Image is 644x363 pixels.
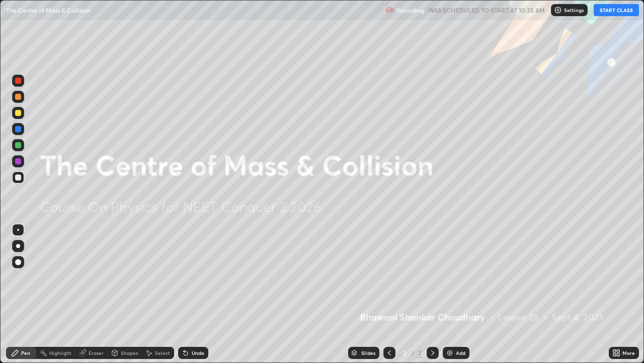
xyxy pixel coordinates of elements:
div: 2 [417,348,423,357]
button: START CLASS [594,4,639,16]
div: / [412,350,415,356]
img: add-slide-button [446,349,454,357]
h5: WAS SCHEDULED TO START AT 10:35 AM [428,6,545,15]
div: Highlight [49,350,71,355]
div: Undo [192,350,204,355]
p: Settings [564,8,584,13]
p: Recording [396,7,424,14]
img: class-settings-icons [554,6,562,14]
div: 2 [399,350,410,356]
p: The Centre of Mass & Collision [6,6,91,14]
div: Add [456,350,465,355]
img: recording.375f2c34.svg [386,6,394,14]
div: Shapes [121,350,138,355]
div: Pen [21,350,30,355]
div: More [622,350,635,355]
div: Select [155,350,170,355]
div: Eraser [89,350,104,355]
div: Slides [361,350,375,355]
